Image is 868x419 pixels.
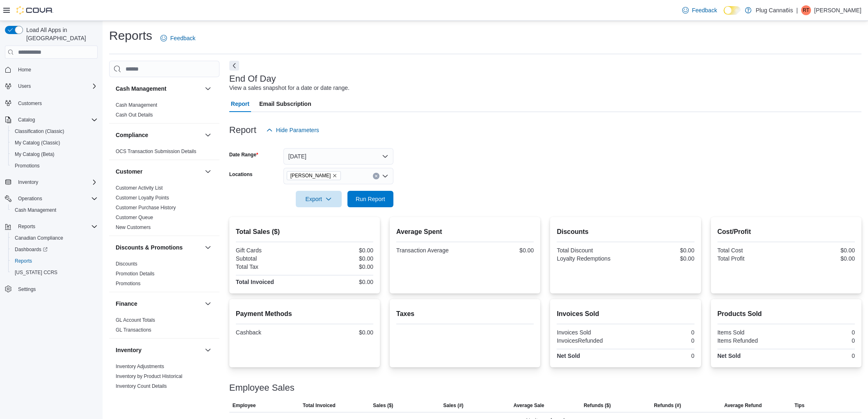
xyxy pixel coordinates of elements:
[229,125,256,135] h3: Report
[396,309,534,319] h2: Taxes
[263,122,322,138] button: Hide Parameters
[16,6,53,14] img: Cova
[229,383,295,393] h3: Employee Sales
[15,207,56,213] span: Cash Management
[443,402,463,409] span: Sales (#)
[116,102,157,108] span: Cash Management
[11,149,98,159] span: My Catalog (Beta)
[2,221,101,232] button: Reports
[654,402,681,409] span: Refunds (#)
[236,279,274,285] strong: Total Invoiced
[18,83,31,89] span: Users
[116,131,148,139] h3: Compliance
[724,402,762,409] span: Average Refund
[229,84,349,92] div: View a sales snapshot for a date or date range.
[795,402,804,409] span: Tips
[8,267,101,278] button: [US_STATE] CCRS
[373,173,379,179] button: Clear input
[356,195,385,203] span: Run Report
[116,149,196,154] a: OCS Transaction Submission Details
[15,65,34,75] a: Home
[15,64,98,75] span: Home
[627,337,694,344] div: 0
[203,167,213,176] button: Customer
[11,256,35,266] a: Reports
[8,204,101,216] button: Cash Management
[692,6,717,14] span: Feedback
[116,224,151,230] a: New Customers
[11,233,98,243] span: Canadian Compliance
[116,300,201,308] button: Finance
[116,363,164,370] span: Inventory Adjustments
[116,300,137,308] h3: Finance
[717,329,785,336] div: Items Sold
[259,96,311,112] span: Email Subscription
[116,243,183,252] h3: Discounts & Promotions
[717,227,855,237] h2: Cost/Profit
[717,337,785,344] div: Items Refunded
[116,204,176,211] span: Customer Purchase History
[116,317,155,323] a: GL Account Totals
[109,100,219,123] div: Cash Management
[116,261,137,267] a: Discounts
[803,5,809,15] span: RT
[109,315,219,338] div: Finance
[203,84,213,94] button: Cash Management
[116,281,141,286] a: Promotions
[557,227,694,237] h2: Discounts
[116,112,153,118] span: Cash Out Details
[788,247,855,254] div: $0.00
[11,233,66,243] a: Canadian Compliance
[15,128,64,135] span: Classification (Classic)
[796,5,798,15] p: |
[627,255,694,262] div: $0.00
[18,100,42,107] span: Customers
[203,345,213,355] button: Inventory
[15,140,60,146] span: My Catalog (Classic)
[109,147,219,160] div: Compliance
[18,286,36,293] span: Settings
[116,167,201,176] button: Customer
[2,283,101,295] button: Settings
[11,245,98,254] span: Dashboards
[109,27,152,44] h1: Reports
[332,173,337,178] button: Remove Sheppard from selection in this group
[814,5,861,15] p: [PERSON_NAME]
[717,255,785,262] div: Total Profit
[306,279,373,285] div: $0.00
[15,284,98,294] span: Settings
[15,269,57,276] span: [US_STATE] CCRS
[557,247,624,254] div: Total Discount
[116,243,201,252] button: Discounts & Promotions
[18,66,31,73] span: Home
[396,247,464,254] div: Transaction Average
[8,160,101,172] button: Promotions
[11,149,58,159] a: My Catalog (Beta)
[679,2,720,18] a: Feedback
[18,179,38,185] span: Inventory
[557,337,624,344] div: InvoicesRefunded
[303,402,336,409] span: Total Invoiced
[116,214,153,221] span: Customer Queue
[116,271,155,277] a: Promotion Details
[801,5,811,15] div: Randy Tay
[229,171,253,178] label: Locations
[116,148,196,155] span: OCS Transaction Submission Details
[584,402,611,409] span: Refunds ($)
[15,115,98,125] span: Catalog
[15,163,40,169] span: Promotions
[15,98,98,108] span: Customers
[203,130,213,140] button: Compliance
[306,263,373,270] div: $0.00
[8,244,101,255] a: Dashboards
[11,268,61,277] a: [US_STATE] CCRS
[627,353,694,359] div: 0
[116,85,201,93] button: Cash Management
[8,232,101,244] button: Canadian Compliance
[236,309,373,319] h2: Payment Methods
[116,346,142,354] h3: Inventory
[627,247,694,254] div: $0.00
[109,259,219,292] div: Discounts & Promotions
[15,284,39,294] a: Settings
[283,148,393,165] button: [DATE]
